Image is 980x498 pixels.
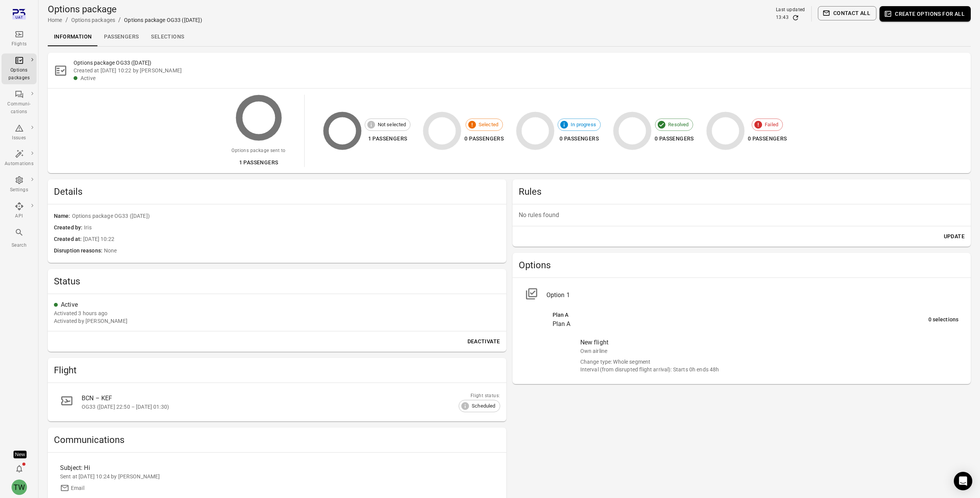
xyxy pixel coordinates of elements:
[464,134,504,144] div: 0 passengers
[65,15,68,25] li: /
[5,40,34,48] div: Flights
[54,212,72,221] span: Name
[145,28,190,46] a: Selections
[98,28,145,46] a: Passengers
[761,121,782,129] span: Failed
[54,185,500,198] h2: Details
[74,67,965,74] div: Created at [DATE] 10:22 by [PERSON_NAME]
[5,100,34,116] div: Communi-cations
[71,484,84,492] div: Email
[8,476,30,498] button: Tony Wang
[48,15,202,25] nav: Breadcrumbs
[5,212,34,220] div: API
[12,461,27,476] button: Notifications
[61,300,500,309] div: Active
[553,319,928,329] div: Plan A
[519,185,965,198] h2: Rules
[71,17,115,23] a: Options packages
[2,147,37,170] a: Automations
[546,291,959,300] div: Option 1
[365,134,411,144] div: 1 passengers
[54,247,104,255] span: Disruption reasons
[60,463,385,473] div: Subject: Hi
[941,229,968,244] button: Update
[48,28,98,46] a: Information
[5,242,34,249] div: Search
[5,67,34,82] div: Options packages
[2,121,37,144] a: Issues
[580,366,959,373] div: Interval (from disrupted flight arrival): Starts 0h ends 48h
[655,134,694,144] div: 0 passengers
[54,309,107,317] div: 3 Sep 2025 10:22
[80,74,965,82] div: Active
[54,389,500,415] a: BCN – KEFOG33 ([DATE] 22:50 – [DATE] 01:30)
[792,14,799,22] button: Refresh data
[48,28,971,46] div: Local navigation
[467,402,499,410] span: Scheduled
[83,235,500,244] span: [DATE] 10:22
[82,403,482,411] div: OG33 ([DATE] 22:50 – [DATE] 01:30)
[5,160,34,168] div: Automations
[459,392,500,400] div: Flight status:
[928,316,958,324] div: 0 selections
[566,121,600,129] span: In progress
[519,259,965,271] h2: Options
[54,224,84,232] span: Created by
[748,134,787,144] div: 0 passengers
[2,27,37,50] a: Flights
[48,3,202,15] h1: Options package
[72,212,500,221] span: Options package OG33 ([DATE])
[464,334,503,349] button: Deactivate
[82,394,482,403] div: BCN – KEF
[558,134,601,144] div: 0 passengers
[5,186,34,194] div: Settings
[54,275,500,287] h2: Status
[2,199,37,222] a: API
[54,434,500,446] h2: Communications
[104,247,500,255] span: None
[519,211,965,220] p: No rules found
[474,121,503,129] span: Selected
[954,472,972,490] div: Open Intercom Messenger
[13,451,27,458] div: Tooltip anchor
[580,338,959,347] div: New flight
[48,17,62,23] a: Home
[231,158,285,167] div: 1 passengers
[12,480,27,495] div: TW
[54,364,500,376] h2: Flight
[84,224,500,232] span: Iris
[580,358,959,366] div: Change type: Whole segment
[374,121,410,129] span: Not selected
[580,347,959,355] div: Own airline
[664,121,693,129] span: Resolved
[2,87,37,118] a: Communi-cations
[553,311,928,319] div: Plan A
[818,6,876,20] button: Contact all
[879,6,971,22] button: Create options for all
[776,14,789,22] div: 13:43
[776,6,805,14] div: Last updated
[54,459,500,497] a: Subject: HiSent at [DATE] 10:24 by [PERSON_NAME]Email
[2,53,37,84] a: Options packages
[2,226,37,251] button: Search
[5,134,34,142] div: Issues
[54,235,83,244] span: Created at
[124,16,202,24] div: Options package OG33 ([DATE])
[118,15,121,25] li: /
[74,59,965,67] h2: Options package OG33 ([DATE])
[54,317,127,325] div: Activated by [PERSON_NAME]
[60,473,494,480] div: Sent at [DATE] 10:24 by [PERSON_NAME]
[231,147,285,155] div: Options package sent to
[2,173,37,196] a: Settings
